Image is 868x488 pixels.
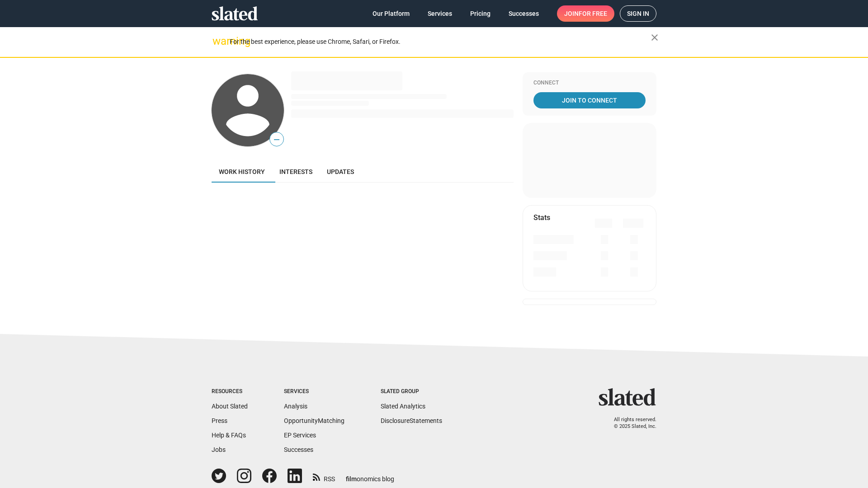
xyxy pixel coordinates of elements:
a: Pricing [463,5,498,22]
div: Services [284,388,344,395]
span: — [270,134,283,145]
div: Connect [533,80,646,87]
p: All rights reserved. © 2025 Slated, Inc. [604,417,656,430]
mat-card-title: Stats [533,213,550,222]
span: Work history [219,168,265,175]
span: Sign in [627,6,649,21]
div: Resources [212,388,248,395]
a: Joinfor free [557,5,614,22]
span: for free [579,5,607,22]
a: About Slated [212,403,248,410]
span: Our Platform [373,5,410,22]
a: Successes [284,446,313,453]
a: RSS [313,469,335,483]
span: Successes [509,5,539,22]
a: Jobs [212,446,226,453]
span: Services [428,5,452,22]
a: Slated Analytics [381,403,425,410]
a: EP Services [284,432,316,439]
a: OpportunityMatching [284,417,344,424]
span: Join To Connect [535,92,644,108]
a: Updates [320,161,361,183]
mat-icon: close [649,32,660,43]
mat-icon: warning [212,36,223,47]
a: Successes [501,5,546,22]
a: Interests [272,161,320,183]
div: Slated Group [381,388,442,395]
a: Services [420,5,459,22]
div: For the best experience, please use Chrome, Safari, or Firefox. [230,36,651,48]
a: Press [212,417,227,424]
a: filmonomics blog [346,468,394,483]
a: Join To Connect [533,92,646,108]
a: Work history [212,161,272,183]
a: DisclosureStatements [381,417,442,424]
a: Sign in [620,5,656,22]
a: Analysis [284,403,307,410]
span: Join [564,5,607,22]
a: Our Platform [365,5,417,22]
span: film [346,475,357,483]
span: Interests [279,168,312,175]
a: Help & FAQs [212,432,246,439]
span: Pricing [470,5,491,22]
span: Updates [327,168,354,175]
